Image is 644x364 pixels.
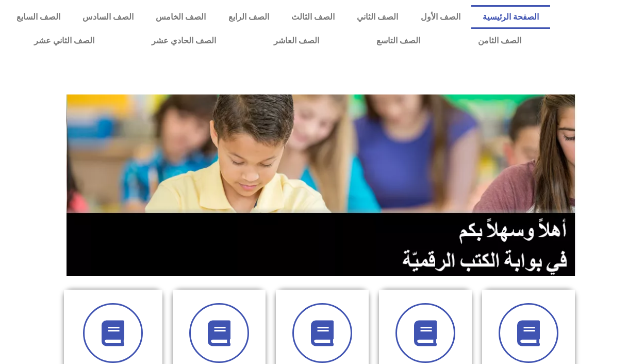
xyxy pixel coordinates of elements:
a: الصفحة الرئيسية [471,5,550,29]
a: الصف السابع [5,5,71,29]
a: الصف الثاني [346,5,409,29]
a: الصف الأول [409,5,471,29]
a: الصف الرابع [217,5,280,29]
a: الصف الثامن [449,29,550,53]
a: الصف التاسع [348,29,450,53]
a: الصف العاشر [245,29,348,53]
a: الصف الحادي عشر [123,29,245,53]
a: الصف الثاني عشر [5,29,123,53]
a: الصف الثالث [280,5,345,29]
a: الصف الخامس [145,5,217,29]
a: الصف السادس [71,5,144,29]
